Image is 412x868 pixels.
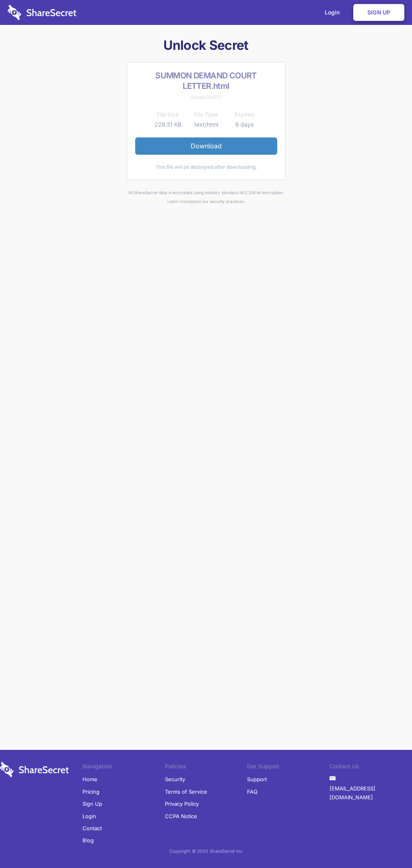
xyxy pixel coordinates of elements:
[353,4,404,21] a: Sign Up
[135,70,277,91] h2: SUMMON DEMAND COURT LETTER.html
[165,762,247,773] li: Policies
[149,120,187,129] td: 228.51 KB
[82,834,94,846] a: Blog
[8,5,76,20] img: logo-wordmark-white-trans-d4663122ce5f474addd5e946df7df03e33cb6a1c49d2221995e7729f52c070b2.svg
[247,786,257,798] a: FAQ
[82,822,102,834] a: Contact
[187,120,225,129] td: text/html
[330,782,412,804] a: [EMAIL_ADDRESS][DOMAIN_NAME]
[82,786,99,798] a: Pricing
[165,773,185,785] a: Security
[135,93,277,102] div: Shared [DATE]
[330,762,412,773] li: Contact Us
[82,773,97,785] a: Home
[167,199,190,204] a: Learn more
[165,810,197,822] a: CCPA Notice
[247,762,330,773] li: Get Support
[82,762,165,773] li: Navigation
[149,110,187,119] th: File Size
[165,798,199,810] a: Privacy Policy
[135,137,277,154] a: Download
[82,798,102,810] a: Sign Up
[225,120,264,129] td: 6 days
[135,163,277,172] div: This file will be destroyed after downloading.
[247,773,267,785] a: Support
[165,786,207,798] a: Terms of Service
[187,110,225,119] th: File Type
[82,810,96,822] a: Login
[225,110,264,119] th: Expires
